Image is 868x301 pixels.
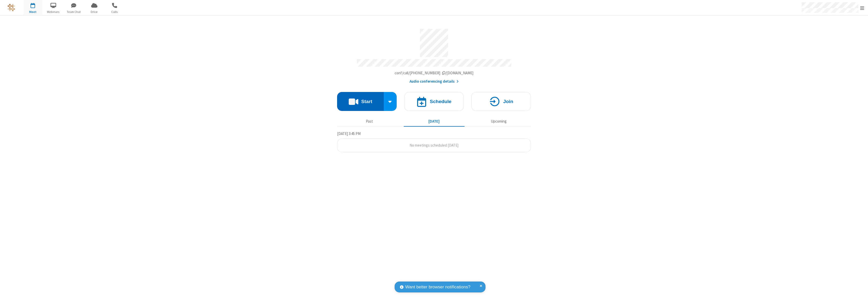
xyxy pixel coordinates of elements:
span: Copy my meeting room link [395,71,474,75]
span: Calls [105,10,124,14]
button: Upcoming [468,117,529,126]
button: Audio conferencing details [410,79,459,84]
span: Webinars [44,10,63,14]
button: Past [339,117,400,126]
h4: Join [503,99,513,104]
span: Drive [85,10,104,14]
button: [DATE] [404,117,465,126]
h4: Start [361,99,372,104]
button: Schedule [404,92,464,111]
button: Join [471,92,531,111]
button: Start [337,92,384,111]
span: Meet [23,10,42,14]
img: QA Selenium DO NOT DELETE OR CHANGE [8,4,15,11]
div: Start conference options [384,92,397,111]
h4: Schedule [430,99,451,104]
button: Copy my meeting room linkCopy my meeting room link [395,70,474,76]
span: [DATE] 3:45 PM [337,131,361,136]
span: Want better browser notifications? [405,284,470,290]
section: Today's Meetings [337,131,531,152]
span: No meetings scheduled [DATE] [410,143,458,148]
section: Account details [337,25,531,84]
span: Team Chat [64,10,83,14]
